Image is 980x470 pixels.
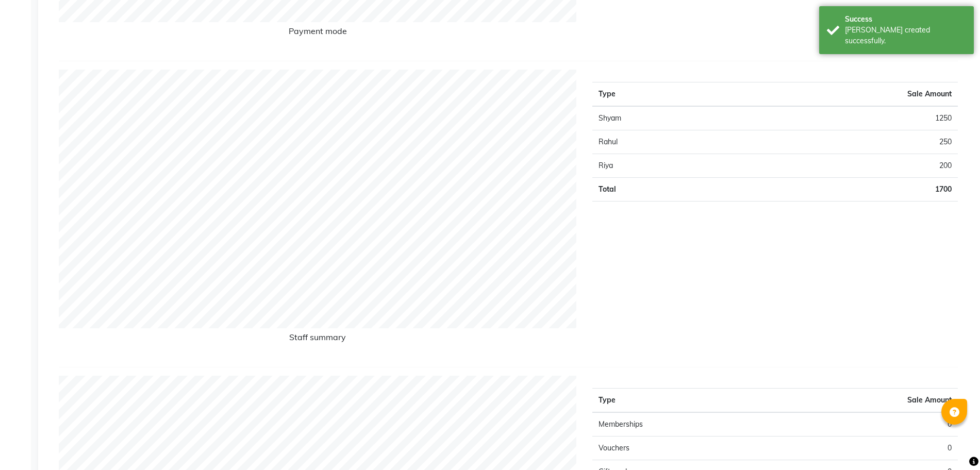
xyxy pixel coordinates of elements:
th: Type [592,82,732,107]
th: Sale Amount [732,82,958,107]
h6: Staff summary [59,332,577,346]
td: Total [592,178,732,202]
td: Rahul [592,130,732,154]
div: Success [845,14,966,25]
th: Type [592,389,775,413]
th: Sale Amount [775,389,958,413]
td: Riya [592,154,732,178]
td: 1250 [732,106,958,130]
h6: Payment mode [59,26,577,40]
td: Shyam [592,106,732,130]
td: Vouchers [592,437,775,460]
td: 250 [732,130,958,154]
td: 0 [775,412,958,437]
div: Bill created successfully. [845,25,966,46]
td: Memberships [592,412,775,437]
td: 0 [775,437,958,460]
td: 200 [732,154,958,178]
td: 1700 [732,178,958,202]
